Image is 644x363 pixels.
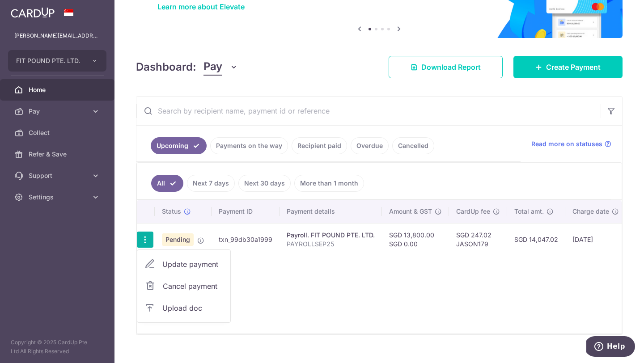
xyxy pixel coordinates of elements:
[212,200,280,223] th: Payment ID
[531,139,611,148] a: Read more on statuses
[203,59,222,76] span: Pay
[187,175,235,192] a: Next 7 days
[16,56,82,65] span: FIT POUND PTE. LTD.
[294,175,364,192] a: More than 1 month
[8,50,106,72] button: FIT POUND PTE. LTD.
[157,2,245,11] a: Learn more about Elevate
[29,150,88,159] span: Refer & Save
[392,137,434,154] a: Cancelled
[572,207,609,216] span: Charge date
[151,175,183,192] a: All
[162,207,181,216] span: Status
[203,59,238,76] button: Pay
[14,31,100,40] p: [PERSON_NAME][EMAIL_ADDRESS][DOMAIN_NAME]
[151,137,207,154] a: Upcoming
[449,223,507,256] td: SGD 247.02 JASON179
[513,56,623,78] a: Create Payment
[136,97,601,125] input: Search by recipient name, payment id or reference
[210,137,288,154] a: Payments on the way
[421,62,481,72] span: Download Report
[238,175,291,192] a: Next 30 days
[29,128,88,137] span: Collect
[565,223,626,256] td: [DATE]
[507,223,565,256] td: SGD 14,047.02
[389,207,432,216] span: Amount & GST
[29,107,88,116] span: Pay
[531,139,602,148] span: Read more on statuses
[11,7,55,18] img: CardUp
[456,207,490,216] span: CardUp fee
[514,207,544,216] span: Total amt.
[287,240,375,249] p: PAYROLLSEP25
[212,223,280,256] td: txn_99db30a1999
[29,193,88,202] span: Settings
[137,249,231,323] ul: Pay
[586,336,635,359] iframe: Opens a widget where you can find more information
[292,137,347,154] a: Recipient paid
[29,85,88,94] span: Home
[136,59,196,75] h4: Dashboard:
[29,171,88,180] span: Support
[389,56,503,78] a: Download Report
[280,200,382,223] th: Payment details
[162,233,194,246] span: Pending
[287,231,375,240] div: Payroll. FIT POUND PTE. LTD.
[546,62,601,72] span: Create Payment
[351,137,389,154] a: Overdue
[382,223,449,256] td: SGD 13,800.00 SGD 0.00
